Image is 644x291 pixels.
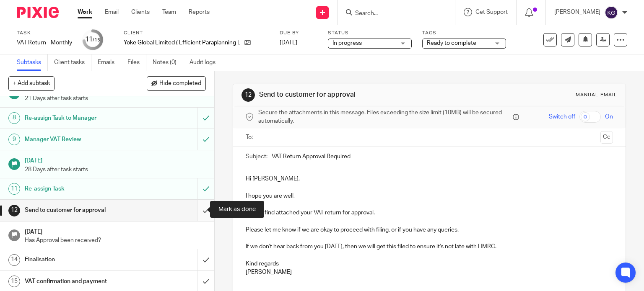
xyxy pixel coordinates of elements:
[124,39,240,47] p: Yoke Global Limited ( Efficient Paraplanning Limited)
[25,94,206,103] p: 21 Days after task starts
[124,30,269,36] label: Client
[246,152,267,161] label: Subject:
[25,226,206,236] h1: [DATE]
[8,276,20,287] div: 15
[25,112,134,124] h1: Re-assign Task to Manager
[147,76,206,90] button: Hide completed
[25,236,206,245] p: Has Approval been received?
[8,183,20,195] div: 11
[328,30,412,36] label: Status
[17,7,59,18] img: Pixie
[246,242,613,251] p: If we don't hear back from you [DATE], then we will get this filed to ensure it's not late with H...
[25,165,206,174] p: 28 Days after task starts
[241,88,255,102] div: 12
[259,90,447,99] h1: Send to customer for approval
[605,113,613,121] span: On
[600,131,613,144] button: Cc
[427,40,476,46] span: Ready to complete
[280,30,317,36] label: Due by
[98,54,121,71] a: Emails
[85,35,100,44] div: 11
[25,183,134,195] h1: Re-assign Task
[54,54,91,71] a: Client tasks
[258,108,511,126] span: Secure the attachments in this message. Files exceeding the size limit (10MB) will be secured aut...
[162,8,176,16] a: Team
[78,8,92,16] a: Work
[127,54,146,71] a: Files
[25,275,134,288] h1: VAT confirmation and payment
[25,133,134,146] h1: Manager VAT Review
[17,39,72,47] div: VAT Return - Monthly
[246,192,613,200] p: I hope you are well,
[354,10,430,18] input: Search
[8,134,20,145] div: 9
[93,38,100,42] small: /15
[8,205,20,216] div: 12
[280,40,297,46] span: [DATE]
[8,254,20,266] div: 14
[246,268,613,276] p: [PERSON_NAME]
[246,226,613,234] p: Please let me know if we are okay to proceed with filing, or if you have any queries.
[605,6,618,19] img: svg%3E
[25,155,206,165] h1: [DATE]
[246,209,613,217] p: Please find attached your VAT return for approval.
[246,133,255,142] label: To:
[475,9,508,15] span: Get Support
[105,8,119,16] a: Email
[8,112,20,124] div: 8
[576,92,617,98] div: Manual email
[246,260,613,268] p: Kind regards
[8,76,55,90] button: + Add subtask
[17,54,48,71] a: Subtasks
[25,253,134,266] h1: Finalisation
[332,40,362,46] span: In progress
[549,113,575,121] span: Switch off
[131,8,150,16] a: Clients
[190,54,222,71] a: Audit logs
[17,30,72,36] label: Task
[189,8,210,16] a: Reports
[159,80,201,87] span: Hide completed
[153,54,183,71] a: Notes (0)
[25,204,134,216] h1: Send to customer for approval
[554,8,600,16] p: [PERSON_NAME]
[246,175,613,183] p: Hi [PERSON_NAME],
[422,30,506,36] label: Tags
